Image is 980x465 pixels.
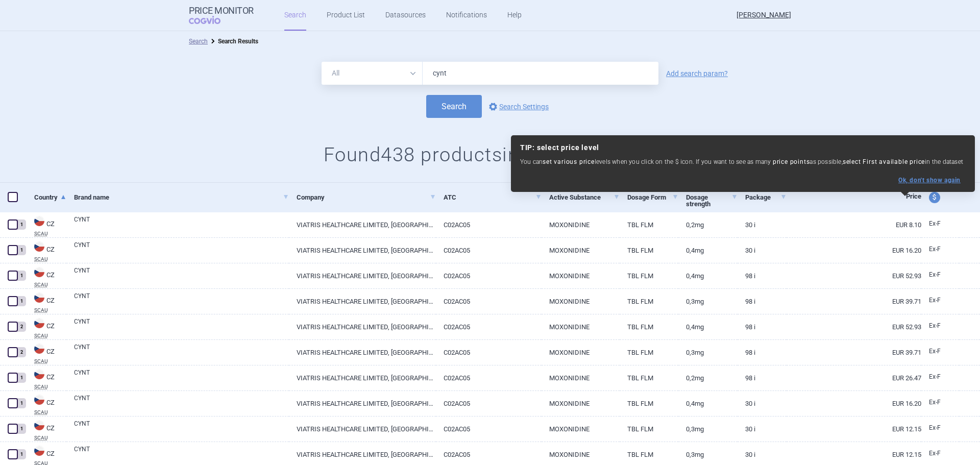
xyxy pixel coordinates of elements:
[678,391,737,416] a: 0,4MG
[678,365,737,390] a: 0,2MG
[686,185,737,216] a: Dosage strength
[34,282,66,287] abbr: SCAU — List of reimbursed medicinal products published by the State Institute for Drug Control, C...
[678,238,737,263] a: 0,4MG
[189,38,208,45] a: Search
[189,6,254,25] a: Price MonitorCOGVIO
[289,365,436,390] a: VIATRIS HEALTHCARE LIMITED, [GEOGRAPHIC_DATA]
[678,314,737,339] a: 0,4MG
[542,417,620,442] a: MOXONIDINE
[27,342,66,364] a: CZCZSCAU
[34,369,44,379] img: Czech Republic
[34,410,66,415] abbr: SCAU — List of reimbursed medicinal products published by the State Institute for Drug Control, C...
[542,391,620,416] a: MOXONIDINE
[34,318,44,328] img: Czech Republic
[542,238,620,263] a: MOXONIDINE
[27,317,66,338] a: CZCZSCAU
[738,340,787,365] a: 98 I
[436,417,541,442] a: C02AC05
[542,289,620,314] a: MOXONIDINE
[678,417,737,442] a: 0,3MG
[34,231,66,236] abbr: SCAU — List of reimbursed medicinal products published by the State Institute for Drug Control, C...
[542,340,620,365] a: MOXONIDINE
[34,446,44,456] img: Czech Republic
[74,445,289,463] a: CYNT
[627,185,678,210] a: Dosage Form
[738,365,787,390] a: 98 I
[921,267,959,283] a: Ex-F
[620,340,678,365] a: TBL FLM
[34,435,66,440] abbr: SCAU — List of reimbursed medicinal products published by the State Institute for Drug Control, C...
[929,348,941,355] span: Ex-factory price
[444,185,541,210] a: ATC
[620,289,678,314] a: TBL FLM
[27,368,66,389] a: CZCZSCAU
[289,340,436,365] a: VIATRIS HEALTHCARE LIMITED, [GEOGRAPHIC_DATA]
[297,185,436,210] a: Company
[27,291,66,313] a: CZCZSCAU
[34,384,66,389] abbr: SCAU — List of reimbursed medicinal products published by the State Institute for Drug Control, C...
[906,192,921,200] span: Price
[520,157,966,166] p: You can levels when you click on the $ icon. If you want to see as many as possible, in the dataset
[289,289,436,314] a: VIATRIS HEALTHCARE LIMITED, [GEOGRAPHIC_DATA]
[17,398,26,408] div: 1
[436,340,541,365] a: C02AC05
[549,185,620,210] a: Active Substance
[542,365,620,390] a: MOXONIDINE
[678,263,737,288] a: 0,4MG
[921,370,959,385] a: Ex-F
[929,424,941,431] span: Ex-factory price
[34,308,66,313] abbr: SCAU — List of reimbursed medicinal products published by the State Institute for Drug Control, C...
[74,266,289,284] a: CYNT
[289,212,436,237] a: VIATRIS HEALTHCARE LIMITED, [GEOGRAPHIC_DATA]
[17,322,26,332] div: 2
[921,395,959,410] a: Ex-F
[34,257,66,262] abbr: SCAU — List of reimbursed medicinal products published by the State Institute for Drug Control, C...
[542,212,620,237] a: MOXONIDINE
[74,291,289,310] a: CYNT
[34,333,66,338] abbr: SCAU — List of reimbursed medicinal products published by the State Institute for Drug Control, C...
[436,212,541,237] a: C02AC05
[738,289,787,314] a: 98 I
[620,263,678,288] a: TBL FLM
[74,317,289,335] a: CYNT
[17,449,26,459] div: 1
[921,421,959,436] a: Ex-F
[289,238,436,263] a: VIATRIS HEALTHCARE LIMITED, [GEOGRAPHIC_DATA]
[34,241,44,252] img: Czech Republic
[738,238,787,263] a: 30 I
[620,417,678,442] a: TBL FLM
[787,289,921,314] a: EUR 39.71
[436,263,541,288] a: C02AC05
[787,365,921,390] a: EUR 26.47
[74,368,289,386] a: CYNT
[678,340,737,365] a: 0,3MG
[542,314,620,339] a: MOXONIDINE
[289,263,436,288] a: VIATRIS HEALTHCARE LIMITED, [GEOGRAPHIC_DATA]
[787,417,921,442] a: EUR 12.15
[678,289,737,314] a: 0,3MG
[620,314,678,339] a: TBL FLM
[738,212,787,237] a: 30 I
[520,143,966,152] h2: TIP: select price level
[17,296,26,306] div: 1
[929,246,941,253] span: Ex-factory price
[921,446,959,461] a: Ex-F
[929,271,941,278] span: Ex-factory price
[289,417,436,442] a: VIATRIS HEALTHCARE LIMITED, [GEOGRAPHIC_DATA]
[787,340,921,365] a: EUR 39.71
[189,16,235,24] span: COGVIO
[620,365,678,390] a: TBL FLM
[929,297,941,304] span: Ex-factory price
[74,185,289,210] a: Brand name
[27,419,66,440] a: CZCZSCAU
[921,216,959,232] a: Ex-F
[34,420,44,430] img: Czech Republic
[929,322,941,329] span: Ex-factory price
[17,245,26,255] div: 1
[27,240,66,262] a: CZCZSCAU
[929,450,941,457] span: Ex-factory price
[74,215,289,233] a: CYNT
[34,216,44,226] img: Czech Republic
[34,359,66,364] abbr: SCAU — List of reimbursed medicinal products published by the State Institute for Drug Control, C...
[898,177,961,184] button: Ok, don't show again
